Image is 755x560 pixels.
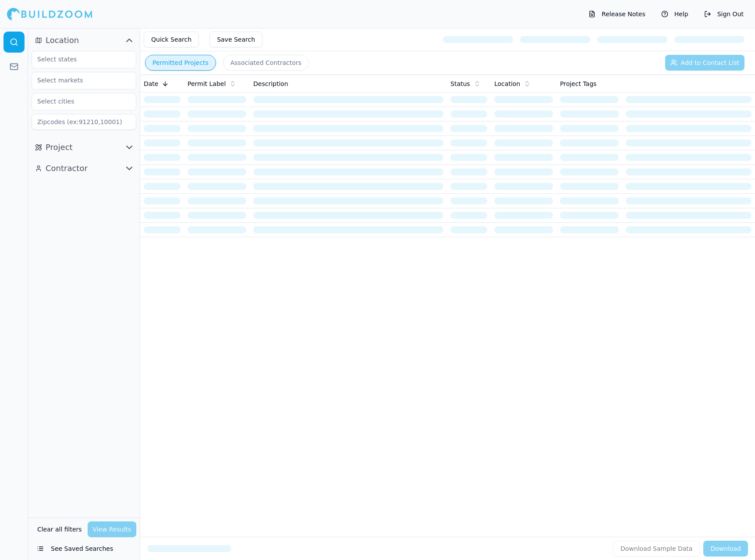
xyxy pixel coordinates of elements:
[450,79,470,88] span: Status
[145,55,216,71] button: Permitted Projects
[494,79,520,88] span: Location
[32,114,136,130] input: Zipcodes (ex:91210,10001)
[35,521,84,537] button: Clear all filters
[657,7,693,21] button: Help
[584,7,650,21] button: Release Notes
[144,79,158,88] span: Date
[700,7,748,21] button: Sign Out
[188,79,226,88] span: Permit Label
[46,34,79,46] span: Location
[253,79,288,88] span: Description
[32,140,136,154] button: Project
[223,55,309,71] button: Associated Contractors
[32,33,136,47] button: Location
[32,541,136,556] button: See Saved Searches
[32,72,125,88] input: Select markets
[144,32,199,47] button: Quick Search
[46,141,73,153] span: Project
[32,93,125,109] input: Select cities
[209,32,262,47] button: Save Search
[32,161,136,175] button: Contractor
[46,162,88,175] span: Contractor
[32,51,125,67] input: Select states
[560,79,596,88] span: Project Tags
